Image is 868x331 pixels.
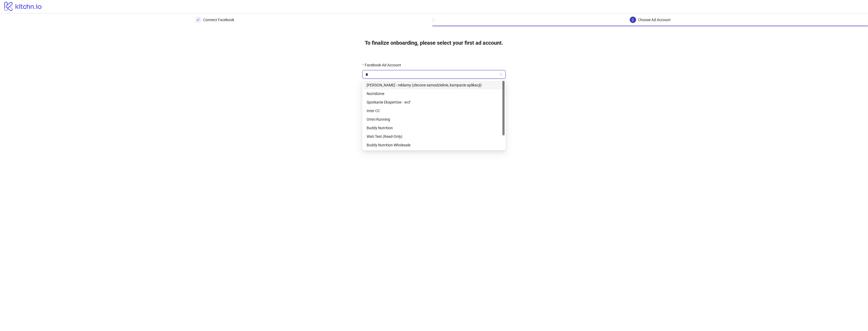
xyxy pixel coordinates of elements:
[197,18,200,21] span: check
[356,35,512,51] h4: To finalize onboarding, please select your first ad account.
[366,70,498,78] input: Facebook Ad Account
[367,116,501,122] div: Omni Running
[363,89,505,98] div: Nutridome
[363,98,505,106] div: Spotkanie Ekspertów - wcf
[362,62,405,68] label: Facebook Ad Account
[363,141,505,149] div: Buddy Nutrition Wholesale
[363,106,505,115] div: Inter CC
[363,115,505,124] div: Omni Running
[363,124,505,132] div: Buddy Nutrition
[367,91,501,97] div: Nutridome
[632,18,634,22] span: 2
[203,17,235,23] div: Connect Facebook
[367,99,501,105] div: Spotkanie Ekspertów - wcf
[367,125,501,131] div: Buddy Nutrition
[363,81,505,89] div: Moja Gazetka - reklamy (zlecone samodzielnie, kampanie aplikacji)
[367,82,501,88] div: [PERSON_NAME] - reklamy (zlecone samodzielnie, kampanie aplikacji)
[367,142,501,148] div: Buddy Nutrition Wholesale
[363,132,505,141] div: Wati Test (Read-Only)
[367,134,501,139] div: Wati Test (Read-Only)
[367,108,501,114] div: Inter CC
[638,17,671,23] div: Choose Ad Account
